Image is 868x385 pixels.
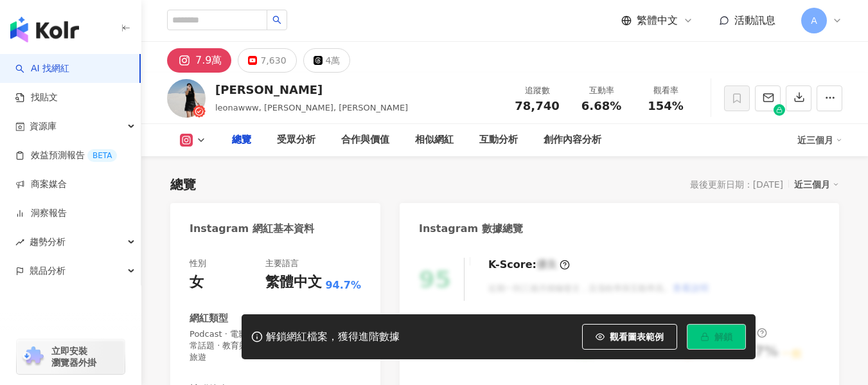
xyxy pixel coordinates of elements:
[266,330,400,344] div: 解鎖網紅檔案，獲得進階數據
[515,99,559,112] span: 78,740
[325,278,361,292] span: 94.7%
[415,132,454,148] div: 相似網紅
[17,339,125,374] a: chrome extension立即安裝 瀏覽器外掛
[30,256,66,285] span: 競品分析
[170,175,196,193] div: 總覽
[190,258,206,269] div: 性別
[15,91,58,104] a: 找貼文
[15,238,24,247] span: rise
[419,222,523,236] div: Instagram 數據總覽
[167,48,231,73] button: 7.9萬
[544,132,601,148] div: 創作內容分析
[582,324,677,350] button: 觀看圖表範例
[797,130,842,150] div: 近三個月
[30,228,66,256] span: 趨勢分析
[15,178,67,191] a: 商案媒合
[195,51,222,69] div: 7.9萬
[215,103,408,112] span: leonawww, [PERSON_NAME], [PERSON_NAME]
[577,84,626,97] div: 互動率
[581,100,621,112] span: 6.68%
[215,82,408,98] div: [PERSON_NAME]
[690,179,783,190] div: 最後更新日期：[DATE]
[479,132,518,148] div: 互動分析
[794,176,839,193] div: 近三個月
[303,48,351,73] button: 4萬
[811,13,817,28] span: A
[260,51,286,69] div: 7,630
[167,79,206,118] img: KOL Avatar
[30,112,57,141] span: 資源庫
[513,84,562,97] div: 追蹤數
[51,345,96,368] span: 立即安裝 瀏覽器外掛
[265,258,299,269] div: 主要語言
[641,84,690,97] div: 觀看率
[15,207,67,220] a: 洞察報告
[610,332,664,342] span: 觀看圖表範例
[15,149,117,162] a: 效益預測報告BETA
[10,17,79,42] img: logo
[232,132,251,148] div: 總覽
[272,15,281,24] span: search
[637,13,678,28] span: 繁體中文
[190,312,228,325] div: 網紅類型
[190,273,204,292] div: 女
[238,48,296,73] button: 7,630
[21,346,46,367] img: chrome extension
[190,222,314,236] div: Instagram 網紅基本資料
[277,132,315,148] div: 受眾分析
[326,51,341,69] div: 4萬
[341,132,389,148] div: 合作與價值
[648,100,684,112] span: 154%
[734,14,775,26] span: 活動訊息
[488,258,570,272] div: K-Score :
[265,273,322,292] div: 繁體中文
[687,324,746,350] button: 解鎖
[15,62,69,75] a: searchAI 找網紅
